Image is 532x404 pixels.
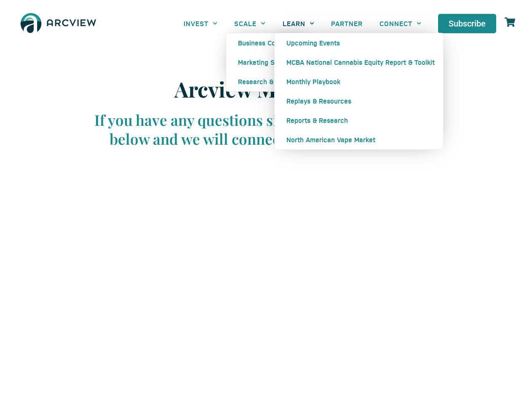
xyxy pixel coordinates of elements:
[175,14,226,33] a: INVEST
[371,14,430,33] a: CONNECT
[323,14,371,33] a: PARTNER
[226,33,308,53] a: Business Consulting
[274,33,444,150] ul: LEARN
[275,130,443,149] a: North American Vape Market
[275,33,443,53] a: Upcoming Events
[226,53,308,72] a: Marketing Services
[85,110,447,149] div: If you have any questions simply complete the form below and we will connect with you right away.
[275,53,443,72] a: MCBA National Cannabis Equity Report & Toolkit
[275,72,443,91] a: Monthly Playbook
[226,33,309,92] ul: SCALE
[275,91,443,111] a: Replays & Resources
[85,77,447,102] h2: Arcview Marketing
[226,72,308,91] a: Research & Insights
[275,111,443,130] a: Reports & Research
[449,19,486,28] span: Subscribe
[226,14,274,33] a: SCALE
[438,14,496,33] a: Subscribe
[17,8,100,39] img: The Arcview Group
[175,14,430,33] nav: Menu
[274,14,323,33] a: LEARN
